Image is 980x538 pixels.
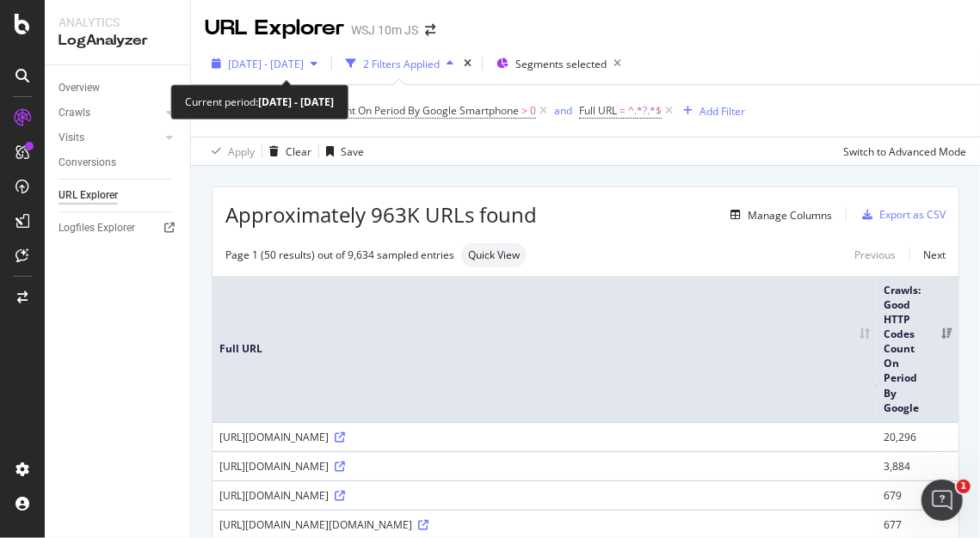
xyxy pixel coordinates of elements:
[855,201,946,229] button: Export as CSV
[59,31,176,51] div: LogAnalyzer
[554,102,572,119] button: and
[219,488,870,503] div: [URL][DOMAIN_NAME]
[228,144,255,159] div: Apply
[59,79,178,97] a: Overview
[225,200,537,229] span: Approximately 963K URLs found
[219,517,870,532] div: [URL][DOMAIN_NAME][DOMAIN_NAME]
[515,57,607,71] span: Segments selected
[258,95,334,109] b: [DATE] - [DATE]
[185,92,334,112] div: Current period:
[877,276,958,422] th: Crawls: Good HTTP Codes Count On Period By Google: activate to sort column ascending
[319,138,364,165] button: Save
[59,129,161,147] a: Visits
[341,144,364,159] div: Save
[363,57,440,71] div: 2 Filters Applied
[59,186,118,205] div: URL Explorer
[957,480,971,493] span: 1
[59,219,135,237] div: Logfiles Explorer
[461,243,527,267] div: neutral label
[59,219,178,237] a: Logfiles Explorer
[619,103,626,118] span: =
[843,144,966,159] div: Switch to Advanced Mode
[286,144,311,159] div: Clear
[877,451,958,480] td: 3,884
[262,138,311,165] button: Clear
[676,101,745,121] button: Add Filter
[59,154,178,172] a: Conversions
[460,55,475,72] div: times
[219,430,870,444] div: [URL][DOMAIN_NAME]
[351,21,418,39] div: WSJ 10m JS
[205,103,519,118] span: Crawls: HTTP Code Good Count On Period By Google Smartphone
[490,50,628,77] button: Segments selected
[425,24,435,36] div: arrow-right-arrow-left
[468,250,520,260] span: Quick View
[219,459,870,474] div: [URL][DOMAIN_NAME]
[530,99,536,123] span: 0
[700,104,745,119] div: Add Filter
[921,480,963,521] iframe: Intercom live chat
[59,104,161,122] a: Crawls
[228,57,304,71] span: [DATE] - [DATE]
[59,186,178,205] a: URL Explorer
[339,50,460,77] button: 2 Filters Applied
[59,79,100,97] div: Overview
[909,242,946,267] a: Next
[877,480,958,510] td: 679
[225,248,454,262] div: Page 1 (50 results) out of 9,634 sampled entries
[521,103,527,118] span: >
[59,104,90,122] div: Crawls
[205,14,344,43] div: URL Explorer
[59,129,84,147] div: Visits
[205,138,255,165] button: Apply
[554,103,572,118] div: and
[877,422,958,451] td: 20,296
[579,103,617,118] span: Full URL
[205,50,324,77] button: [DATE] - [DATE]
[59,154,116,172] div: Conversions
[59,14,176,31] div: Analytics
[213,276,877,422] th: Full URL: activate to sort column ascending
[836,138,966,165] button: Switch to Advanced Mode
[748,208,832,223] div: Manage Columns
[879,207,946,222] div: Export as CSV
[724,205,832,225] button: Manage Columns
